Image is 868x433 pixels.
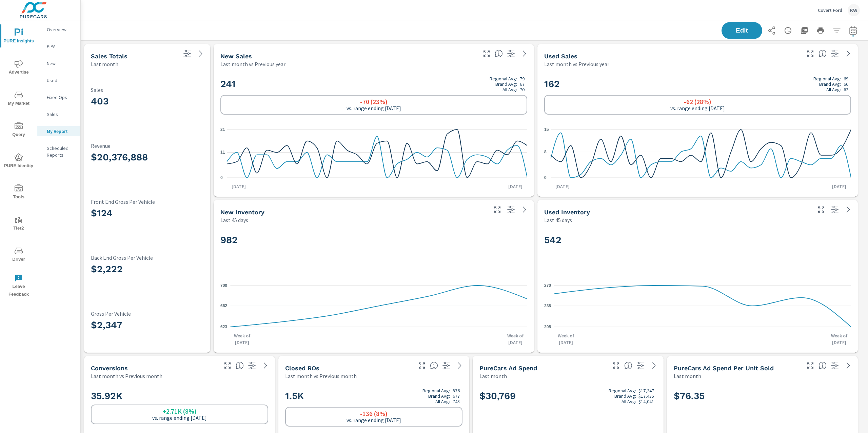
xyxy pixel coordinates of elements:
button: Select Date Range [846,24,860,37]
p: 677 [453,393,460,399]
p: Week of [DATE] [827,332,851,346]
h6: -136 (8%) [360,410,388,417]
span: Total cost of media for all PureCars channels for the selected dealership group over the selected... [624,361,632,370]
span: Driver [2,247,35,263]
button: Make Fullscreen [222,360,233,371]
span: Number of vehicles sold by the dealership over the selected date range. [Source: This data is sou... [495,50,503,58]
span: PURE Identity [2,153,35,170]
span: Tools [2,184,35,201]
div: Fixed Ops [37,92,80,102]
span: Leave Feedback [2,274,35,298]
h3: $2,347 [91,319,203,331]
a: See more details in report [519,48,530,59]
button: Make Fullscreen [816,204,827,215]
p: [DATE] [504,183,527,190]
p: Week of [DATE] [230,332,254,346]
h6: -70 (23%) [360,98,388,105]
p: All Avg: [502,87,517,92]
div: Scheduled Reports [37,143,80,160]
p: Sales [91,87,203,93]
div: Sales [37,109,80,119]
p: PIPA [47,43,75,50]
a: See more details in report [843,360,854,371]
h5: New Sales [220,53,252,60]
a: See more details in report [454,360,465,371]
span: Tier2 [2,216,35,232]
p: Covert Ford [818,7,842,13]
p: Sales [47,111,75,118]
p: 67 [520,81,525,87]
p: New [47,60,75,67]
text: 662 [220,303,227,308]
h6: +2.71K (8%) [163,408,197,415]
h5: PureCars Ad Spend Per Unit Sold [674,365,774,372]
h2: 542 [544,234,851,246]
p: [DATE] [827,183,851,190]
p: Last month vs Previous month [285,372,357,380]
button: Print Report [814,24,827,37]
div: New [37,58,80,68]
div: Overview [37,24,80,35]
p: Last month [91,60,118,68]
p: vs. range ending [DATE] [152,415,207,421]
p: Last 45 days [220,216,248,224]
p: Scheduled Reports [47,145,75,158]
span: PURE Insights [2,28,35,45]
text: 11 [220,150,225,155]
div: My Report [37,126,80,136]
p: Brand Avg: [819,81,841,87]
h2: 162 [544,76,851,92]
h3: $124 [91,208,203,219]
p: Used [47,77,75,84]
p: Week of [DATE] [554,332,578,346]
p: [DATE] [227,183,251,190]
button: Make Fullscreen [611,360,622,371]
span: Average cost of advertising per each vehicle sold at the dealer over the selected date range. The... [818,361,827,370]
p: Revenue [91,143,203,149]
div: nav menu [0,20,37,301]
a: See more details in report [649,360,659,371]
p: Brand Avg: [614,393,636,399]
span: Number of vehicles sold by the dealership over the selected date range. [Source: This data is sou... [818,50,827,58]
h5: Sales Totals [91,53,127,60]
p: Last month vs Previous year [220,60,285,68]
a: See more details in report [519,204,530,215]
h3: $2,222 [91,263,203,275]
button: Make Fullscreen [416,360,427,371]
p: All Avg: [435,399,450,404]
p: My Report [47,128,75,135]
p: $14,041 [638,399,654,404]
p: Last 45 days [544,216,572,224]
p: All Avg: [826,87,841,92]
div: Used [37,75,80,85]
p: Back End Gross Per Vehicle [91,255,203,261]
h5: PureCars Ad Spend [479,365,537,372]
p: Fixed Ops [47,94,75,101]
span: Number of Repair Orders Closed by the selected dealership group over the selected time range. [So... [430,361,438,370]
span: Edit [728,27,755,34]
text: 270 [544,283,551,288]
button: Make Fullscreen [805,360,816,371]
text: 623 [220,324,227,329]
h2: $76.35 [674,390,851,402]
p: 79 [520,76,525,81]
span: The number of dealer-specified goals completed by a visitor. [Source: This data is provided by th... [236,361,244,370]
h5: Closed ROs [285,365,319,372]
p: Overview [47,26,75,33]
p: Regional Avg: [422,388,450,393]
p: Regional Avg: [490,76,517,81]
text: 238 [544,303,551,308]
text: 205 [544,324,551,329]
h2: $30,769 [479,388,657,404]
p: $17,247 [638,388,654,393]
div: PIPA [37,41,80,52]
button: Share Report [765,24,778,37]
a: See more details in report [260,360,271,371]
h2: 241 [220,76,527,92]
text: 0 [544,175,547,180]
button: Make Fullscreen [492,204,503,215]
h3: 403 [91,96,203,107]
p: 743 [453,399,460,404]
text: 700 [220,283,227,288]
p: vs. range ending [DATE] [347,417,401,423]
